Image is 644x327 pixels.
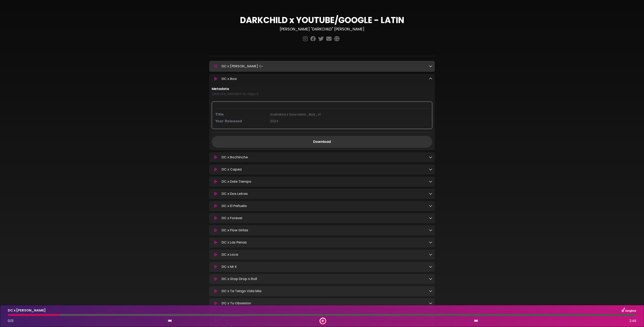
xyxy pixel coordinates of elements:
[222,240,247,245] p: DC x Las Penas
[213,119,267,124] div: Year Released
[222,167,242,172] p: DC x Capea
[222,228,248,233] p: DC x Flow Girlas
[222,216,243,221] p: DC x Forever
[222,179,251,184] p: DC x Dale Tiempo
[8,318,13,323] span: 0:13
[212,91,432,96] p: Click any element to copy it
[212,136,432,148] a: Download
[213,112,267,117] div: Title
[622,308,636,313] img: songbox-logo-white.png
[258,63,264,69] img: waveform4.gif
[222,155,248,160] p: DC x Bochinche
[222,289,261,294] p: DC x Te Tengo Vida Mia
[270,119,278,124] span: 2024
[222,63,264,69] p: DC x [PERSON_NAME]
[212,86,432,91] p: Metadata
[222,276,257,281] p: DC x Stop Drop n Roll
[222,203,247,208] p: DC x El Pañuelo
[222,301,251,306] p: DC x Tu Obsesion
[222,264,237,269] p: DC x Mi X
[209,15,435,25] h1: DARKCHILD x YOUTUBE/GOOGLE - LATIN
[8,308,46,313] p: DC x [PERSON_NAME]
[222,76,237,81] p: DC x Boa
[222,191,248,196] p: DC x Dos Letras
[209,27,435,31] h3: [PERSON_NAME] "DARKCHILD" [PERSON_NAME]
[629,318,636,323] span: 2:46
[270,112,321,117] span: Andrekza x Soucream_Boa_v1
[222,252,238,257] p: DC x Loca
